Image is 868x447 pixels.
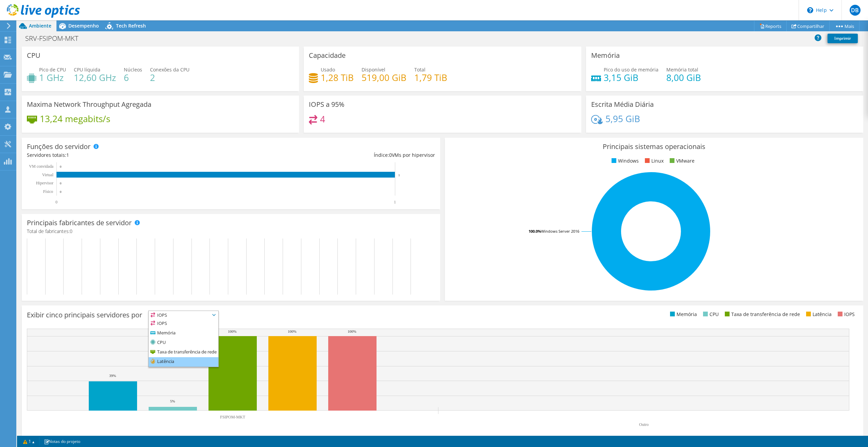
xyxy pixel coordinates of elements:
[109,374,116,378] text: 39%
[414,74,447,81] h4: 1,79 TiB
[591,101,654,108] h3: Escrita Média Diária
[398,173,400,177] text: 1
[666,74,701,81] h4: 8,00 GiB
[42,172,54,177] text: Virtual
[850,5,861,16] span: DB
[55,200,57,204] text: 0
[36,181,53,185] text: Hipervisor
[321,74,354,81] h4: 1,28 TiB
[643,157,664,165] li: Linux
[43,189,53,194] tspan: Físico
[666,66,698,73] span: Memória total
[116,22,146,29] span: Tech Refresh
[309,52,346,59] h3: Capacidade
[149,329,218,338] li: Memória
[320,115,325,123] h4: 4
[668,157,695,165] li: VMware
[170,399,175,403] text: 5%
[29,22,51,29] span: Ambiente
[22,35,89,42] h1: SRV-FSIPOM-MKT
[149,319,218,329] li: IOPS
[27,52,40,59] h3: CPU
[348,329,356,333] text: 100%
[60,182,62,185] text: 0
[68,22,99,29] span: Desempenho
[639,422,649,427] text: Outro
[541,229,579,234] tspan: Windows Server 2016
[27,143,90,150] h3: Funções do servidor
[74,74,116,81] h4: 12,60 GHz
[604,74,658,81] h4: 3,15 GiB
[27,101,151,108] h3: Maxima Network Throughput Agregada
[309,101,345,108] h3: IOPS a 95%
[60,165,62,168] text: 0
[604,66,658,73] span: Pico do uso de memória
[149,348,218,357] li: Taxa de transferência de rede
[362,66,385,73] span: Disponível
[39,437,85,446] a: Notas do projeto
[149,311,218,319] span: IOPS
[149,357,218,367] li: Latência
[828,34,858,43] a: Imprimir
[362,74,406,81] h4: 519,00 GiB
[605,115,640,122] h4: 5,95 GiB
[27,151,231,159] div: Servidores totais:
[723,311,800,318] li: Taxa de transferência de rede
[60,190,62,194] text: 0
[389,152,392,158] span: 0
[321,66,335,73] span: Usado
[228,329,237,333] text: 100%
[394,200,396,204] text: 1
[149,338,218,348] li: CPU
[124,66,142,73] span: Núcleos
[610,157,639,165] li: Windows
[27,219,132,227] h3: Principais fabricantes de servidor
[529,229,541,234] tspan: 100.0%
[701,311,719,318] li: CPU
[450,143,858,150] h3: Principais sistemas operacionais
[220,415,246,419] text: FSIPOM-MKT
[288,329,297,333] text: 100%
[18,437,39,446] a: 1
[40,115,110,122] h4: 13,24 megabits/s
[591,52,620,59] h3: Memória
[668,311,697,318] li: Memória
[786,21,830,31] a: Compartilhar
[836,311,855,318] li: IOPS
[754,21,787,31] a: Reports
[27,228,435,235] h4: Total de fabricantes:
[231,151,435,159] div: Índice: VMs por hipervisor
[39,74,66,81] h4: 1 GHz
[414,66,425,73] span: Total
[829,21,859,31] a: Mais
[39,66,66,73] span: Pico de CPU
[150,74,189,81] h4: 2
[70,228,72,234] span: 0
[74,66,100,73] span: CPU líquida
[150,66,189,73] span: Conexões da CPU
[807,7,813,13] svg: \n
[124,74,142,81] h4: 6
[66,152,69,158] span: 1
[804,311,832,318] li: Latência
[29,164,53,169] text: VM convidada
